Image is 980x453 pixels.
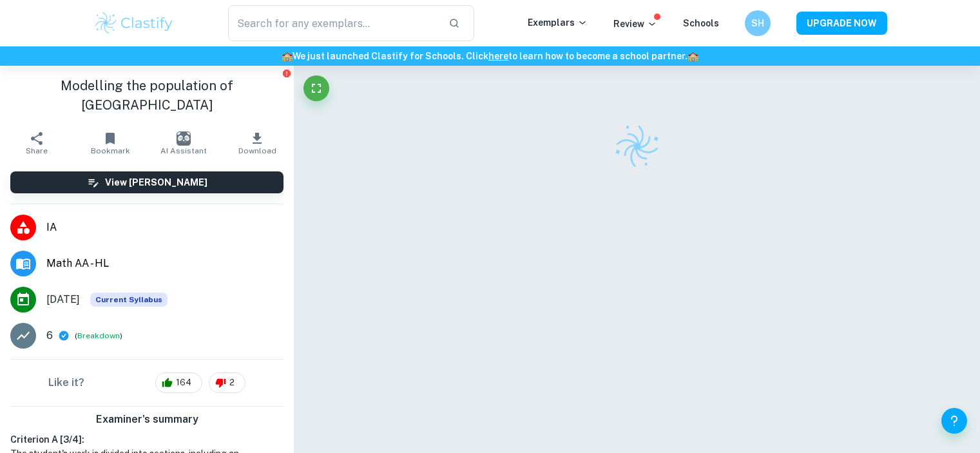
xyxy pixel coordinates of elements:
[613,17,657,31] p: Review
[160,146,207,155] span: AI Assistant
[222,376,242,389] span: 2
[796,12,887,35] button: UPGRADE NOW
[303,75,329,101] button: Fullscreen
[282,68,291,78] button: Report issue
[147,125,220,161] button: AI Assistant
[238,146,276,155] span: Download
[169,376,198,389] span: 164
[46,220,283,235] span: IA
[745,10,771,36] button: SH
[105,175,207,189] h6: View [PERSON_NAME]
[228,5,439,41] input: Search for any exemplars...
[77,330,120,342] button: Breakdown
[941,408,967,434] button: Help and Feedback
[750,16,765,30] h6: SH
[488,51,508,61] a: here
[687,51,698,61] span: 🏫
[46,256,283,271] span: Math AA - HL
[91,146,130,155] span: Bookmark
[73,125,147,161] button: Bookmark
[46,292,80,307] span: [DATE]
[90,293,168,307] span: Current Syllabus
[282,51,293,61] span: 🏫
[5,412,289,427] h6: Examiner's summary
[177,131,191,146] img: AI Assistant
[608,117,666,176] img: Clastify logo
[10,76,283,115] h1: Modelling the population of [GEOGRAPHIC_DATA]
[683,18,719,28] a: Schools
[3,49,977,63] h6: We just launched Clastify for Schools. Click to learn how to become a school partner.
[46,328,53,343] p: 6
[10,171,283,193] button: View [PERSON_NAME]
[220,125,294,161] button: Download
[75,330,122,342] span: ( )
[10,432,283,447] h6: Criterion A [ 3 / 4 ]:
[26,146,48,155] span: Share
[48,375,84,390] h6: Like it?
[528,15,588,30] p: Exemplars
[90,293,168,307] div: This exemplar is based on the current syllabus. Feel free to refer to it for inspiration/ideas wh...
[93,10,175,36] img: Clastify logo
